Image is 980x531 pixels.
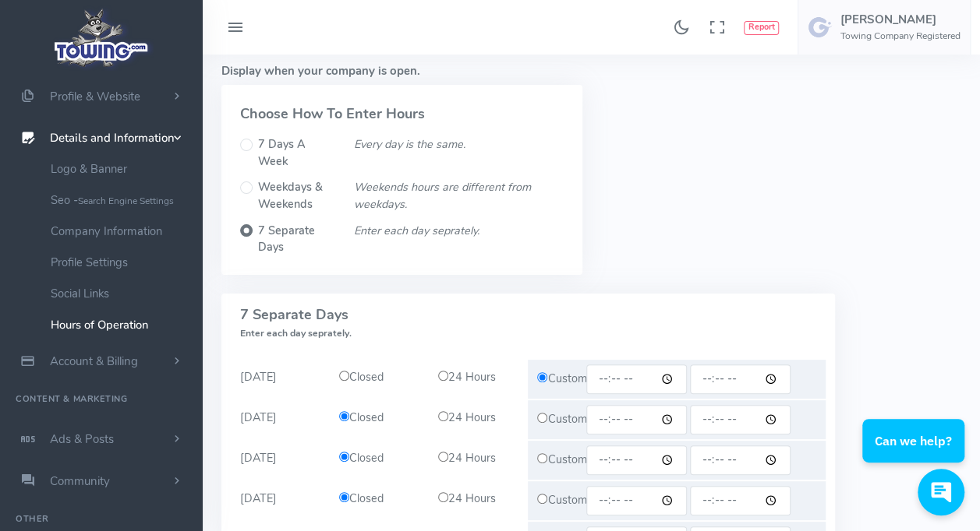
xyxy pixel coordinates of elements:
[330,450,429,467] div: Closed
[330,410,429,427] div: Closed
[528,360,825,399] div: Custom
[50,89,140,104] span: Profile & Website
[50,473,110,489] span: Community
[258,136,335,170] label: 7 Days A Week
[808,15,833,40] img: user-image
[354,223,479,238] i: Enter each day seprately.
[39,216,203,247] a: Company Information
[39,185,203,216] a: Seo -Search Engine Settings
[231,400,330,439] div: [DATE]
[528,441,825,480] div: Custom
[258,179,335,213] label: Weekdays & Weekends
[49,5,154,71] img: logo
[50,353,138,369] span: Account & Billing
[39,247,203,278] a: Profile Settings
[231,441,330,480] div: [DATE]
[231,481,330,520] div: [DATE]
[354,136,465,152] i: Every day is the same.
[240,104,425,123] strong: Choose How To Enter Hours
[240,305,352,341] span: 7 Separate Days
[221,65,961,77] h5: Display when your company is open.
[354,179,531,212] i: Weekends hours are different from weekdays.
[429,450,528,467] div: 24 Hours
[78,195,174,207] small: Search Engine Settings
[39,153,203,185] a: Logo & Banner
[330,491,429,508] div: Closed
[39,309,203,340] a: Hours of Operation
[744,21,779,35] button: Report
[840,31,961,41] h6: Towing Company Registered
[528,400,825,439] div: Custom
[429,369,528,386] div: 24 Hours
[240,327,352,339] span: Enter each day seprately.
[528,481,825,520] div: Custom
[231,360,330,399] div: [DATE]
[39,278,203,309] a: Social Links
[429,491,528,508] div: 24 Hours
[851,376,980,531] iframe: Conversations
[50,431,114,447] span: Ads & Posts
[258,223,335,256] label: 7 Separate Days
[330,369,429,386] div: Closed
[429,410,528,427] div: 24 Hours
[50,131,175,146] span: Details and Information
[840,13,961,26] h5: [PERSON_NAME]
